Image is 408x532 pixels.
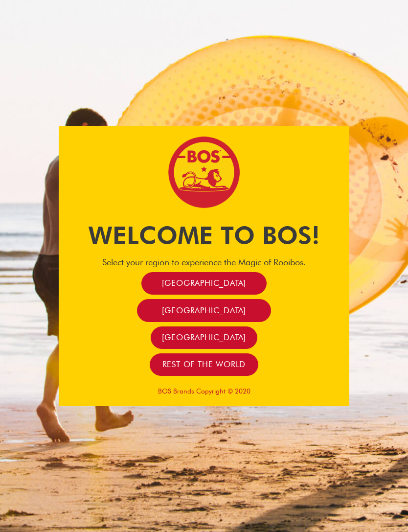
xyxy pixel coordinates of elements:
a: [GEOGRAPHIC_DATA] [151,326,257,349]
h1: Welcome to BOS! [59,218,349,253]
a: Rest of the world [150,353,258,376]
span: [GEOGRAPHIC_DATA] [162,305,247,316]
span: [GEOGRAPHIC_DATA] [162,332,247,343]
a: [GEOGRAPHIC_DATA] [137,299,271,322]
a: [GEOGRAPHIC_DATA] [141,272,267,295]
p: BOS Brands Copyright © 2020 [59,387,349,395]
img: Bos Brands [167,136,241,209]
h4: Select your region to experience the Magic of Rooibos. [59,257,349,268]
span: Rest of the world [162,359,246,370]
span: [GEOGRAPHIC_DATA] [162,278,247,288]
